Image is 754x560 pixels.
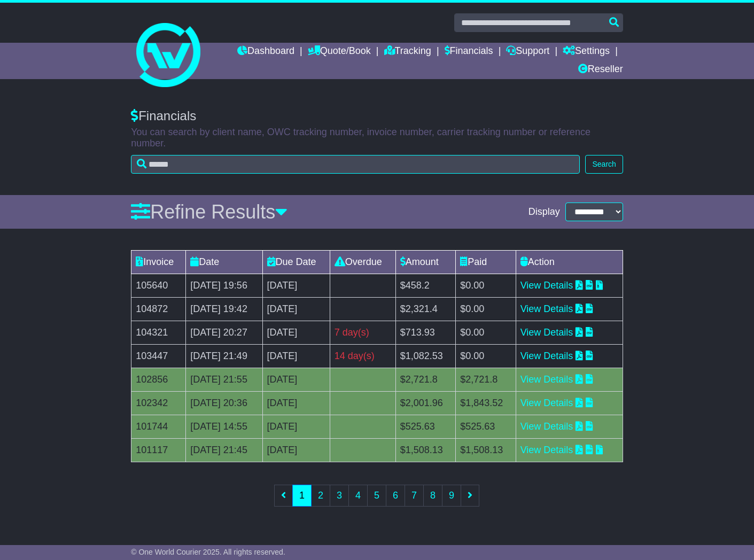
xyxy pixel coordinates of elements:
a: 6 [386,485,405,507]
td: 102342 [131,392,186,415]
td: $1,082.53 [395,345,455,368]
td: [DATE] [262,439,330,462]
td: Action [516,251,623,274]
td: $713.93 [395,321,455,345]
td: [DATE] [262,298,330,321]
a: View Details [520,327,573,338]
td: [DATE] 21:49 [186,345,262,368]
td: [DATE] 14:55 [186,415,262,439]
a: Financials [445,43,493,61]
td: $0.00 [456,274,516,298]
td: Overdue [330,251,395,274]
a: Support [506,43,549,61]
button: Search [585,155,623,174]
td: $2,721.8 [456,368,516,392]
td: [DATE] [262,274,330,298]
a: 3 [330,485,349,507]
td: 101117 [131,439,186,462]
td: [DATE] 19:42 [186,298,262,321]
td: 101744 [131,415,186,439]
td: [DATE] 21:45 [186,439,262,462]
a: View Details [520,374,573,385]
a: Reseller [578,61,623,79]
a: 7 [405,485,424,507]
td: Date [186,251,262,274]
td: $1,508.13 [395,439,455,462]
a: View Details [520,304,573,314]
td: [DATE] 20:36 [186,392,262,415]
a: Tracking [384,43,431,61]
a: View Details [520,421,573,432]
div: Financials [131,108,623,124]
span: © One World Courier 2025. All rights reserved. [131,548,285,556]
td: 104321 [131,321,186,345]
a: View Details [520,445,573,455]
td: $0.00 [456,321,516,345]
td: $0.00 [456,298,516,321]
td: $0.00 [456,345,516,368]
a: Quote/Book [308,43,371,61]
td: $458.2 [395,274,455,298]
a: 1 [292,485,312,507]
td: $525.63 [456,415,516,439]
td: [DATE] [262,321,330,345]
a: Refine Results [131,201,287,223]
td: Amount [395,251,455,274]
td: [DATE] [262,415,330,439]
td: $2,721.8 [395,368,455,392]
a: Settings [563,43,610,61]
td: [DATE] 20:27 [186,321,262,345]
td: [DATE] [262,392,330,415]
a: 4 [348,485,368,507]
td: 102856 [131,368,186,392]
div: 7 day(s) [335,325,391,340]
a: Dashboard [237,43,294,61]
td: [DATE] 21:55 [186,368,262,392]
a: View Details [520,398,573,408]
td: $2,321.4 [395,298,455,321]
td: Invoice [131,251,186,274]
td: $1,843.52 [456,392,516,415]
td: 105640 [131,274,186,298]
a: 8 [423,485,442,507]
td: [DATE] [262,345,330,368]
td: Due Date [262,251,330,274]
td: 104872 [131,298,186,321]
a: 9 [442,485,461,507]
p: You can search by client name, OWC tracking number, invoice number, carrier tracking number or re... [131,127,623,150]
td: 103447 [131,345,186,368]
a: View Details [520,280,573,291]
td: Paid [456,251,516,274]
a: 2 [311,485,330,507]
td: $1,508.13 [456,439,516,462]
div: 14 day(s) [335,349,391,363]
a: 5 [367,485,386,507]
span: Display [528,206,560,218]
td: [DATE] 19:56 [186,274,262,298]
a: View Details [520,351,573,361]
td: [DATE] [262,368,330,392]
td: $2,001.96 [395,392,455,415]
td: $525.63 [395,415,455,439]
